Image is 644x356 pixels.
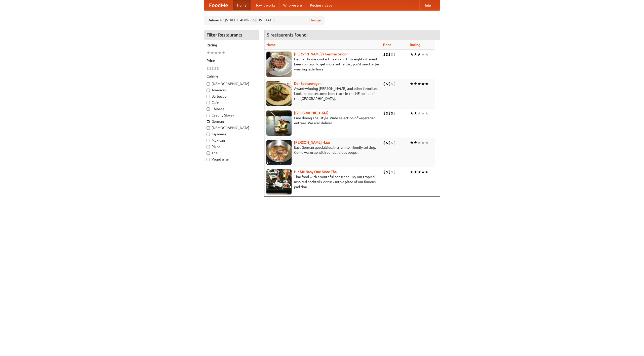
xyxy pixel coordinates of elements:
input: [DEMOGRAPHIC_DATA] [207,82,210,86]
li: ★ [425,81,429,87]
p: German home-cooked meals and fifty-eight different beers on tap. To get more authentic, you'd nee... [266,57,379,72]
li: $ [393,81,396,87]
a: Help [419,0,435,10]
li: $ [209,66,212,71]
li: $ [391,169,393,175]
input: Pizza [207,145,210,148]
li: ★ [218,50,222,56]
li: ★ [414,81,417,87]
img: babythai.jpg [266,169,292,194]
label: Pizza [207,144,256,149]
h5: Price [207,58,256,63]
li: ★ [421,110,425,116]
li: ★ [425,52,429,57]
li: $ [383,110,386,116]
input: Thai [207,151,210,155]
li: $ [214,66,217,71]
input: Cafe [207,101,210,104]
input: American [207,89,210,92]
label: Vegetarian [207,157,256,162]
li: ★ [207,50,210,56]
b: [PERSON_NAME] Haus [294,140,330,144]
p: Award-winning [PERSON_NAME] and other favorites. Look for our restored food truck in the NE corne... [266,86,379,101]
li: ★ [421,81,425,87]
label: German [207,119,256,124]
li: $ [388,81,391,87]
li: ★ [410,140,414,145]
li: ★ [417,52,421,57]
li: ★ [410,110,414,116]
label: Mexican [207,138,256,143]
img: speisewagen.jpg [266,81,292,106]
li: ★ [210,50,214,56]
input: Mexican [207,139,210,142]
p: Fine dining Thai-style. Wide selection of vegetarian entrées. We also deliver. [266,115,379,126]
li: $ [386,52,388,57]
a: Who we are [279,0,306,10]
a: FoodMe [204,0,233,10]
li: $ [386,110,388,116]
li: $ [383,52,386,57]
li: $ [388,110,391,116]
b: Hit Me Baby One More Thai [294,170,338,174]
li: $ [386,81,388,87]
a: Change [309,18,321,23]
h5: Cuisine [207,74,256,79]
li: $ [383,140,386,145]
label: [DEMOGRAPHIC_DATA] [207,81,256,86]
label: Chinese [207,106,256,111]
input: Vegetarian [207,158,210,161]
li: ★ [410,52,414,57]
a: [GEOGRAPHIC_DATA] [294,111,329,115]
li: $ [212,66,214,71]
li: ★ [417,110,421,116]
a: Der Speisewagen [294,82,321,86]
li: ★ [417,140,421,145]
h5: Rating [207,43,256,48]
li: ★ [410,169,414,175]
li: $ [391,110,393,116]
a: Name [266,43,276,47]
li: $ [388,52,391,57]
label: American [207,88,256,93]
label: Barbecue [207,94,256,99]
li: $ [386,169,388,175]
li: ★ [425,140,429,145]
label: Czech / Slovak [207,113,256,118]
li: $ [383,169,386,175]
li: ★ [222,50,225,56]
li: ★ [425,110,429,116]
li: $ [393,52,396,57]
li: ★ [414,169,417,175]
li: $ [207,66,209,71]
h4: Filter Restaurants [204,30,259,40]
li: ★ [421,52,425,57]
li: ★ [414,140,417,145]
input: Chinese [207,107,210,111]
li: $ [393,110,396,116]
a: Price [383,43,391,47]
li: ★ [421,169,425,175]
a: [PERSON_NAME]'s German Saloon [294,52,348,56]
li: ★ [414,110,417,116]
li: $ [386,140,388,145]
li: $ [391,81,393,87]
li: $ [393,140,396,145]
img: esthers.jpg [266,52,292,77]
li: $ [217,66,219,71]
label: Japanese [207,132,256,137]
li: ★ [417,169,421,175]
li: $ [388,140,391,145]
p: East German specialties, in a family-friendly setting. Come warm up with our delicious soups. [266,145,379,155]
div: Deliver to: [STREET_ADDRESS][US_STATE] [204,16,325,25]
li: ★ [421,140,425,145]
li: ★ [214,50,218,56]
img: kohlhaus.jpg [266,140,292,165]
input: German [207,120,210,123]
input: Japanese [207,133,210,136]
input: Barbecue [207,95,210,98]
li: $ [383,81,386,87]
li: $ [391,52,393,57]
